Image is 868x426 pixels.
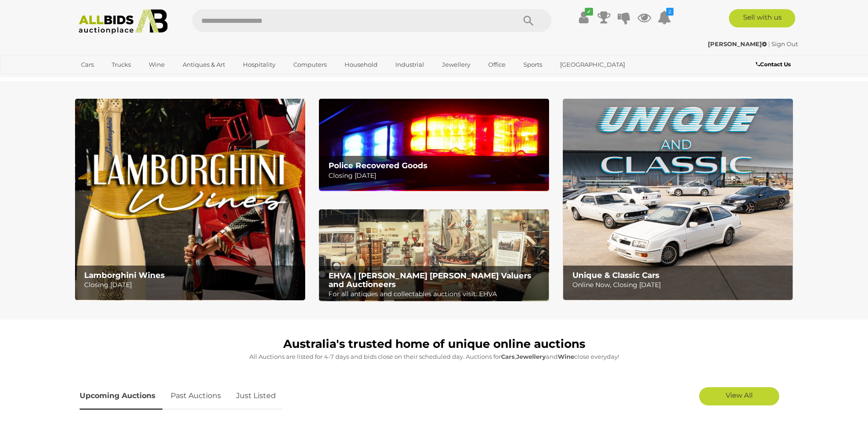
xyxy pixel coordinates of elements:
[563,99,793,300] img: Unique & Classic Cars
[516,353,546,360] strong: Jewellery
[75,99,305,300] a: Lamborghini Wines Lamborghini Wines Closing [DATE]
[572,271,659,280] b: Unique & Classic Cars
[74,9,173,34] img: Allbids.com.au
[287,57,333,72] a: Computers
[84,279,300,291] p: Closing [DATE]
[554,57,631,72] a: [GEOGRAPHIC_DATA]
[80,351,789,362] p: All Auctions are listed for 4-7 days and bids close on their scheduled day. Auctions for , and cl...
[229,383,283,410] a: Just Listed
[329,288,544,300] p: For all antiques and collectables auctions visit: EHVA
[329,170,544,181] p: Closing [DATE]
[726,391,753,399] span: View All
[329,161,427,170] b: Police Recovered Goods
[768,40,770,48] span: |
[143,57,171,72] a: Wine
[482,57,512,72] a: Office
[558,353,574,360] strong: Wine
[501,353,515,360] strong: Cars
[339,57,383,72] a: Household
[506,9,551,32] button: Search
[319,209,549,302] img: EHVA | Evans Hastings Valuers and Auctioneers
[237,57,281,72] a: Hospitality
[518,57,548,72] a: Sports
[771,40,798,48] a: Sign Out
[177,57,231,72] a: Antiques & Art
[708,40,768,48] a: [PERSON_NAME]
[80,383,162,410] a: Upcoming Auctions
[585,8,593,16] i: ✔
[75,57,100,72] a: Cars
[572,279,788,291] p: Online Now, Closing [DATE]
[329,271,531,289] b: EHVA | [PERSON_NAME] [PERSON_NAME] Valuers and Auctioneers
[577,9,591,26] a: ✔
[319,99,549,191] img: Police Recovered Goods
[729,9,795,27] a: Sell with us
[658,9,671,26] a: 2
[106,57,137,72] a: Trucks
[756,61,791,68] b: Contact Us
[75,99,305,300] img: Lamborghini Wines
[80,338,789,351] h1: Australia's trusted home of unique online auctions
[708,40,767,48] strong: [PERSON_NAME]
[436,57,476,72] a: Jewellery
[699,387,779,405] a: View All
[563,99,793,300] a: Unique & Classic Cars Unique & Classic Cars Online Now, Closing [DATE]
[319,209,549,302] a: EHVA | Evans Hastings Valuers and Auctioneers EHVA | [PERSON_NAME] [PERSON_NAME] Valuers and Auct...
[389,57,430,72] a: Industrial
[164,383,228,410] a: Past Auctions
[666,8,674,16] i: 2
[84,271,165,280] b: Lamborghini Wines
[756,59,793,69] a: Contact Us
[319,99,549,191] a: Police Recovered Goods Police Recovered Goods Closing [DATE]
